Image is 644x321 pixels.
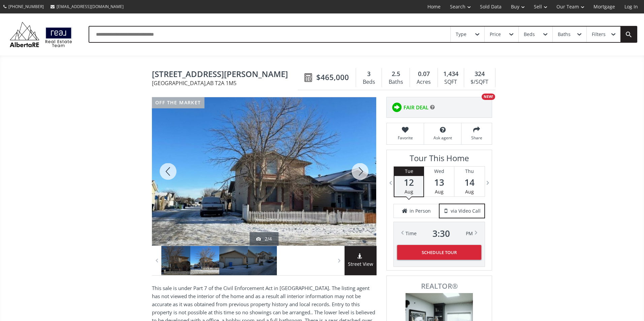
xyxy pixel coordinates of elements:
h3: Tour This Home [393,153,485,166]
button: Schedule Tour [397,245,481,260]
div: Time PM [406,229,473,238]
div: 960 Erin Woods Drive SE Calgary, AB T2A 1M5 - Photo 2 of 4 [152,97,376,246]
span: [PHONE_NUMBER] [8,4,44,9]
div: off the market [152,97,204,108]
div: Baths [385,77,406,87]
div: SQFT [441,77,460,87]
span: Share [465,135,488,141]
img: Logo [7,20,75,49]
div: Thu [454,167,485,176]
div: 324 [468,70,492,78]
div: Wed [424,167,454,176]
div: 3 [359,70,378,78]
a: [EMAIL_ADDRESS][DOMAIN_NAME] [47,0,127,13]
div: Type [456,32,466,37]
span: via Video Call [451,208,481,214]
div: 2.5 [385,70,406,78]
span: 12 [394,178,423,187]
div: Acres [413,77,434,87]
div: Price [490,32,501,37]
div: 2/4 [256,236,272,242]
span: 14 [454,178,485,187]
span: $465,000 [316,72,349,82]
span: Favorite [390,135,420,141]
span: [EMAIL_ADDRESS][DOMAIN_NAME] [57,4,124,9]
span: 1,434 [443,70,458,78]
span: Ask agent [427,135,458,141]
span: FAIR DEAL [404,104,428,111]
div: NEW! [482,94,495,100]
span: in Person [410,208,431,214]
span: 3 : 30 [432,229,450,238]
div: Tue [394,167,423,176]
span: 960 Erin Woods Drive SE [152,70,301,80]
span: [GEOGRAPHIC_DATA] , AB T2A 1M5 [152,80,301,86]
div: Baths [558,32,571,37]
img: rating icon [390,101,404,114]
span: Aug [465,188,474,195]
div: Beds [524,32,535,37]
span: REALTOR® [394,283,484,290]
span: Aug [405,188,413,195]
span: Street View [345,260,377,268]
div: Beds [359,77,378,87]
div: $/SQFT [468,77,492,87]
span: 13 [424,178,454,187]
div: 0.07 [413,70,434,78]
div: Filters [592,32,606,37]
span: Aug [435,188,444,195]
